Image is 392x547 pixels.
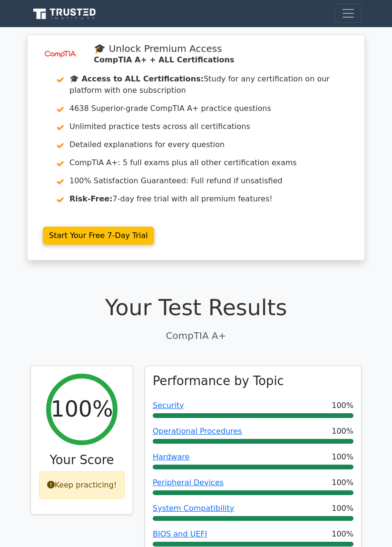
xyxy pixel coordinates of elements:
span: 100% [332,451,353,463]
a: Start Your Free 7-Day Trial [43,227,154,245]
span: 100% [332,477,353,488]
h3: Your Score [39,453,125,467]
h1: Your Test Results [30,295,362,321]
a: System Compatibility [153,504,234,513]
a: Peripheral Devices [153,478,224,487]
span: 100% [332,528,353,540]
a: Hardware [153,452,189,461]
span: 100% [332,426,353,437]
a: Security [153,401,184,410]
h3: Performance by Topic [153,374,284,388]
span: 100% [332,400,353,411]
a: Operational Procedures [153,427,242,436]
div: Keep practicing! [39,471,125,499]
a: BIOS and UEFI [153,529,207,538]
span: 100% [332,503,353,514]
button: Toggle navigation [335,4,362,23]
h2: 100% [50,396,113,422]
p: CompTIA A+ [30,328,362,343]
